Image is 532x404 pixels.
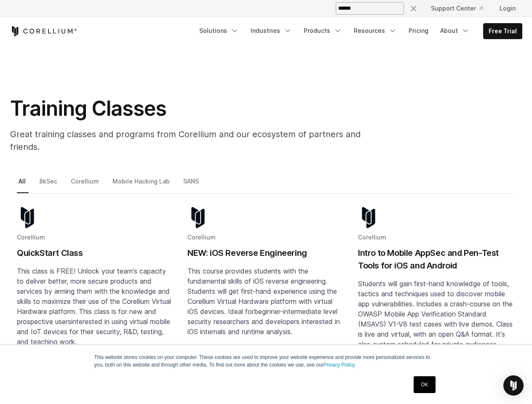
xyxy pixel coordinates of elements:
div: Navigation Menu [399,1,522,16]
span: interested in using virtual mobile and IoT devices for their security, R&D, testing, and teaching... [17,317,170,346]
a: Mobile Hacking Lab [111,176,173,194]
button: Search [406,1,421,16]
a: Pricing [404,23,433,38]
a: Login [493,1,522,16]
p: Great training classes and programs from Corellium and our ecosystem of partners and friends. [10,128,389,153]
a: SANS [182,176,202,194]
h2: NEW: iOS Reverse Engineering [187,247,345,259]
a: Blog post summary: NEW: iOS Reverse Engineering [187,207,345,376]
a: About [435,23,475,38]
a: Solutions [194,23,244,38]
a: 8kSec [37,176,60,194]
div: × [409,1,418,14]
img: corellium-logo-icon-dark [17,207,38,228]
a: Blog post summary: Intro to Mobile AppSec and Pen-Test Tools for iOS and Android [358,207,515,376]
h2: QuickStart Class [17,247,174,259]
span: Corellium [17,234,45,241]
a: Products [299,23,347,38]
a: OK [414,376,435,393]
h1: Training Classes [10,96,389,121]
img: corellium-logo-icon-dark [358,207,379,228]
p: This website stores cookies on your computer. These cookies are used to improve your website expe... [94,353,438,369]
a: Free Trial [484,24,522,39]
a: Blog post summary: QuickStart Class [17,207,174,376]
div: Navigation Menu [194,23,522,39]
a: Privacy Policy. [323,362,356,368]
h2: Intro to Mobile AppSec and Pen-Test Tools for iOS and Android [358,247,515,272]
a: All [17,176,29,194]
a: Industries [246,23,297,38]
span: Students will gain first-hand knowledge of tools, tactics and techniques used to discover mobile ... [358,279,513,348]
span: Corellium [358,234,386,241]
div: Open Intercom Messenger [503,375,524,396]
a: Support Center [424,1,489,16]
a: Corellium Home [10,26,77,36]
a: Resources [349,23,402,38]
span: Corellium [187,234,216,241]
p: This course provides students with the fundamental skills of iOS reverse engineering. Students wi... [187,266,345,337]
span: beginner-intermediate level security researchers and developers interested in iOS internals and r... [187,307,340,336]
span: This class is FREE! Unlock your team's capacity to deliver better, more secure products and servi... [17,267,171,326]
a: Corellium [69,176,102,194]
img: corellium-logo-icon-dark [187,207,209,228]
